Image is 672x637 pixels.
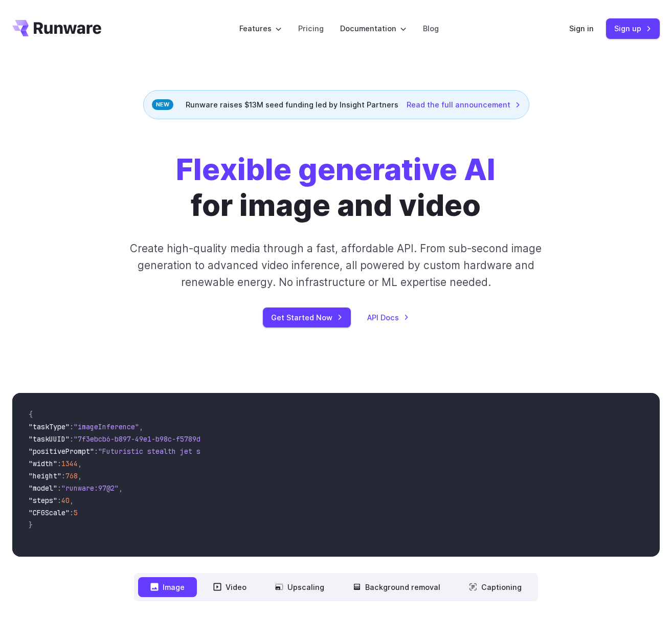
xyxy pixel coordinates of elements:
span: : [57,459,61,468]
button: Image [138,577,197,597]
span: , [78,459,82,468]
span: 5 [74,508,78,517]
span: , [119,484,123,493]
a: Sign up [606,18,660,38]
span: "positivePrompt" [29,447,94,456]
a: Sign in [569,23,594,34]
strong: Flexible generative AI [176,151,496,187]
span: : [70,508,74,517]
span: "taskUUID" [29,434,70,444]
span: "model" [29,484,57,493]
a: Read the full announcement [407,99,521,111]
p: Create high-quality media through a fast, affordable API. From sub-second image generation to adv... [129,240,543,291]
span: , [70,496,74,505]
h1: for image and video [176,152,496,224]
span: "steps" [29,496,57,505]
span: 768 [65,471,78,480]
a: Get Started Now [263,307,351,327]
span: : [57,496,61,505]
span: , [78,471,82,480]
span: : [70,434,74,444]
span: } [29,520,33,530]
button: Video [201,577,259,597]
button: Background removal [341,577,453,597]
span: "CFGScale" [29,508,70,517]
a: Blog [423,23,439,34]
span: "7f3ebcb6-b897-49e1-b98c-f5789d2d40d7" [74,434,229,444]
span: 40 [61,496,70,505]
div: Runware raises $13M seed funding led by Insight Partners [143,90,529,119]
span: "taskType" [29,422,70,431]
label: Features [239,23,282,34]
span: "Futuristic stealth jet streaking through a neon-lit cityscape with glowing purple exhaust" [98,447,471,456]
label: Documentation [340,23,407,34]
a: API Docs [367,312,409,323]
span: : [61,471,65,480]
span: : [57,484,61,493]
span: "runware:97@2" [61,484,119,493]
span: 1344 [61,459,78,468]
button: Captioning [457,577,534,597]
button: Upscaling [263,577,337,597]
span: "imageInference" [74,422,139,431]
span: { [29,410,33,419]
span: , [139,422,143,431]
a: Go to / [12,20,101,36]
a: Pricing [298,23,324,34]
span: "height" [29,471,61,480]
span: : [94,447,98,456]
span: "width" [29,459,57,468]
span: : [70,422,74,431]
